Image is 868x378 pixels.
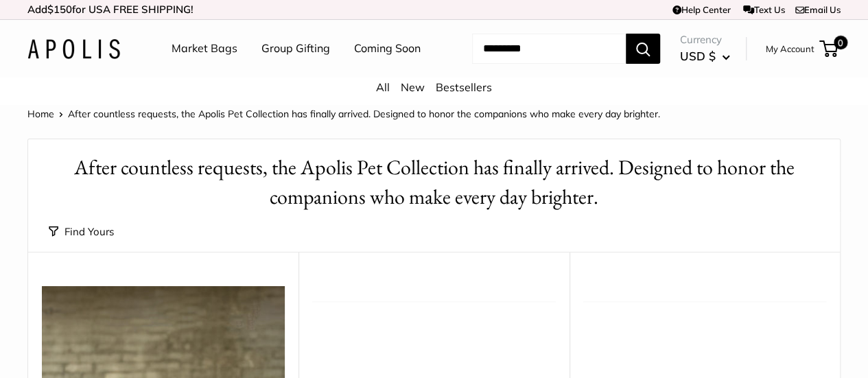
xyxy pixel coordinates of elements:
[376,80,390,94] a: All
[834,36,847,49] span: 0
[626,34,660,64] button: Search
[680,45,730,67] button: USD $
[672,4,731,15] a: Help Center
[472,34,626,64] input: Search...
[401,80,425,94] a: New
[680,30,730,49] span: Currency
[743,4,785,15] a: Text Us
[68,108,660,120] span: After countless requests, the Apolis Pet Collection has finally arrived. Designed to honor the co...
[766,40,814,57] a: My Account
[795,4,841,15] a: Email Us
[27,105,660,123] nav: Breadcrumb
[27,108,54,120] a: Home
[27,39,120,59] img: Apolis
[49,222,114,241] button: Find Yours
[821,40,838,57] a: 0
[172,38,237,59] a: Market Bags
[354,38,421,59] a: Coming Soon
[261,38,330,59] a: Group Gifting
[680,49,716,63] span: USD $
[47,3,72,16] span: $150
[49,153,819,212] h1: After countless requests, the Apolis Pet Collection has finally arrived. Designed to honor the co...
[436,80,492,94] a: Bestsellers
